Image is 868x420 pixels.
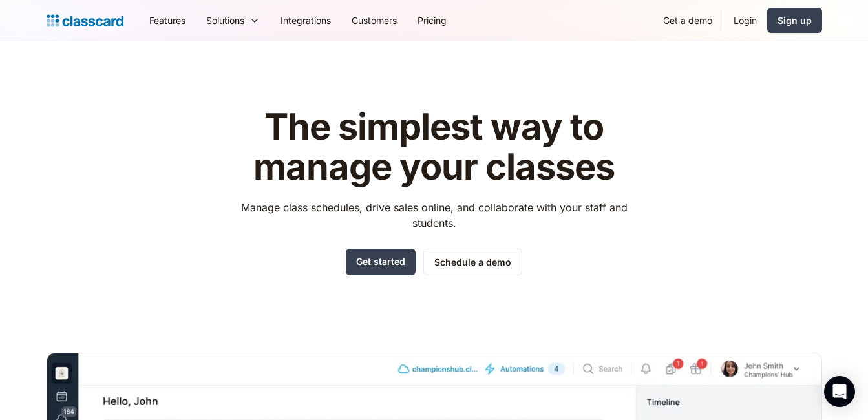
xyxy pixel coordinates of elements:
[824,376,855,407] div: Open Intercom Messenger
[653,6,723,35] a: Get a demo
[229,200,639,231] p: Manage class schedules, drive sales online, and collaborate with your staff and students.
[270,6,341,35] a: Integrations
[778,14,812,27] div: Sign up
[723,6,767,35] a: Login
[767,8,822,33] a: Sign up
[196,6,270,35] div: Solutions
[47,12,123,30] a: home
[341,6,407,35] a: Customers
[229,107,639,187] h1: The simplest way to manage your classes
[423,249,522,275] a: Schedule a demo
[346,249,416,275] a: Get started
[407,6,457,35] a: Pricing
[206,14,244,27] div: Solutions
[139,6,196,35] a: Features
